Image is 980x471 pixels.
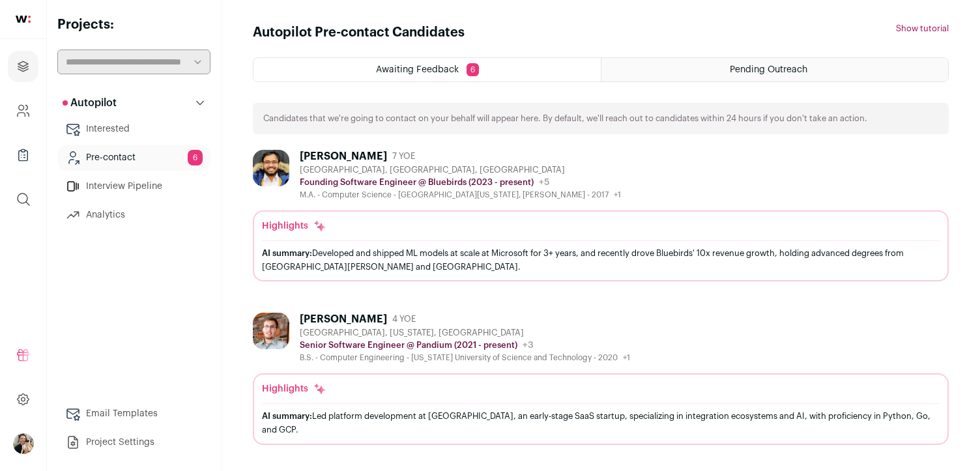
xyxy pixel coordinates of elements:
div: M.A. - Computer Science - [GEOGRAPHIC_DATA][US_STATE], [PERSON_NAME] - 2017 [300,190,621,200]
span: Pending Outreach [730,65,807,74]
p: Senior Software Engineer @ Pandium (2021 - present) [300,340,517,350]
a: Email Templates [57,401,210,427]
span: Awaiting Feedback [376,65,459,74]
span: +3 [523,341,534,350]
button: Show tutorial [896,23,949,34]
a: Interview Pipeline [57,173,210,199]
img: wellfound-shorthand-0d5821cbd27db2630d0214b213865d53afaa358527fdda9d0ea32b1df1b89c2c.svg [16,16,31,23]
h2: Projects: [57,16,210,34]
h1: Autopilot Pre-contact Candidates [253,23,465,42]
img: 34c73bb980522a4b59e269251dc74d87ec987bdb9e71b99b00ffd23376f5a3a7 [253,150,289,186]
a: Interested [57,116,210,142]
a: Projects [8,51,38,82]
span: +5 [539,178,549,187]
div: Highlights [262,382,326,395]
span: 6 [188,150,203,165]
span: AI summary: [262,412,312,420]
div: Candidates that we're going to contact on your behalf will appear here. By default, we'll reach o... [253,103,949,134]
span: +1 [623,354,630,362]
a: Pending Outreach [601,58,948,81]
a: Project Settings [57,429,210,455]
div: [GEOGRAPHIC_DATA], [US_STATE], [GEOGRAPHIC_DATA] [300,328,630,338]
div: [PERSON_NAME] [300,313,387,326]
span: 6 [467,63,479,76]
div: Led platform development at [GEOGRAPHIC_DATA], an early-stage SaaS startup, specializing in integ... [262,409,940,436]
p: Autopilot [63,95,117,111]
div: B.S. - Computer Engineering - [US_STATE] University of Science and Technology - 2020 [300,352,630,363]
div: [PERSON_NAME] [300,150,387,163]
span: AI summary: [262,249,312,257]
div: Highlights [262,220,326,233]
a: [PERSON_NAME] 4 YOE [GEOGRAPHIC_DATA], [US_STATE], [GEOGRAPHIC_DATA] Senior Software Engineer @ P... [253,313,949,444]
a: [PERSON_NAME] 7 YOE [GEOGRAPHIC_DATA], [GEOGRAPHIC_DATA], [GEOGRAPHIC_DATA] Founding Software Eng... [253,150,949,281]
a: Pre-contact6 [57,145,210,171]
span: 4 YOE [392,314,416,324]
img: f71e06fd659a38100e36948e4eec1c5c5a8286f5d173efd26a0921f285d4f1dd.jpg [253,313,289,349]
div: [GEOGRAPHIC_DATA], [GEOGRAPHIC_DATA], [GEOGRAPHIC_DATA] [300,165,621,175]
button: Autopilot [57,90,210,116]
a: Analytics [57,202,210,228]
p: Founding Software Engineer @ Bluebirds (2023 - present) [300,177,534,188]
img: 18356084-medium_jpg [13,433,34,454]
span: +1 [614,191,621,199]
a: Company and ATS Settings [8,95,38,126]
a: Company Lists [8,139,38,171]
div: Developed and shipped ML models at scale at Microsoft for 3+ years, and recently drove Bluebirds'... [262,246,940,274]
button: Open dropdown [13,433,34,454]
span: 7 YOE [392,151,415,162]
